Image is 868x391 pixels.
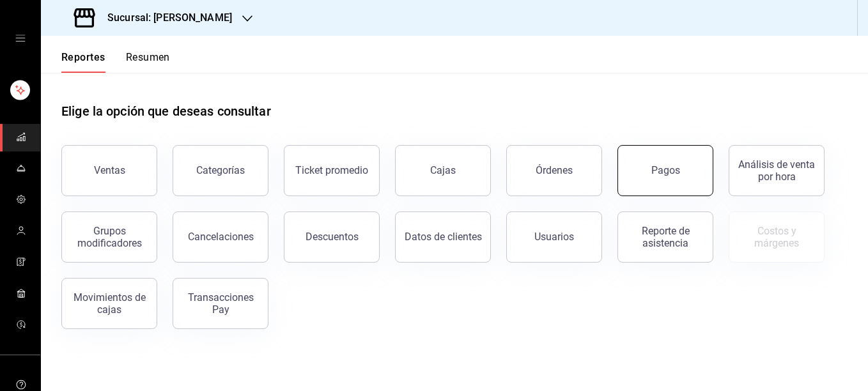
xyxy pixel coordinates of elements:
button: Datos de clientes [395,211,491,263]
button: Usuarios [506,211,602,263]
div: Cajas [430,164,456,176]
div: Pagos [651,164,680,176]
div: Descuentos [306,231,359,243]
button: Grupos modificadores [61,211,157,263]
div: Ticket promedio [295,164,368,176]
div: navigation tabs [61,51,170,73]
h3: Sucursal: [PERSON_NAME] [97,10,232,26]
h1: Elige la opción que deseas consultar [61,102,271,121]
button: Cancelaciones [173,211,268,263]
button: open drawer [15,33,26,43]
div: Reporte de asistencia [626,225,705,249]
div: Transacciones Pay [181,291,260,316]
button: Movimientos de cajas [61,278,157,329]
button: Contrata inventarios para ver este reporte [729,211,825,263]
div: Costos y márgenes [737,225,816,249]
div: Usuarios [534,231,574,243]
div: Categorías [196,164,245,176]
button: Ventas [61,145,157,196]
button: Reportes [61,51,105,73]
div: Cancelaciones [188,231,254,243]
button: Análisis de venta por hora [729,145,825,196]
button: Transacciones Pay [173,278,268,329]
button: Categorías [173,145,268,196]
button: Resumen [126,51,170,73]
button: Ticket promedio [284,145,380,196]
button: Órdenes [506,145,602,196]
div: Análisis de venta por hora [737,158,816,183]
button: Descuentos [284,211,380,263]
button: Reporte de asistencia [617,211,713,263]
button: Pagos [617,145,713,196]
div: Grupos modificadores [70,225,149,249]
div: Ventas [94,164,125,176]
div: Movimientos de cajas [70,291,149,316]
div: Órdenes [536,164,573,176]
div: Datos de clientes [405,231,482,243]
button: Cajas [395,145,491,196]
